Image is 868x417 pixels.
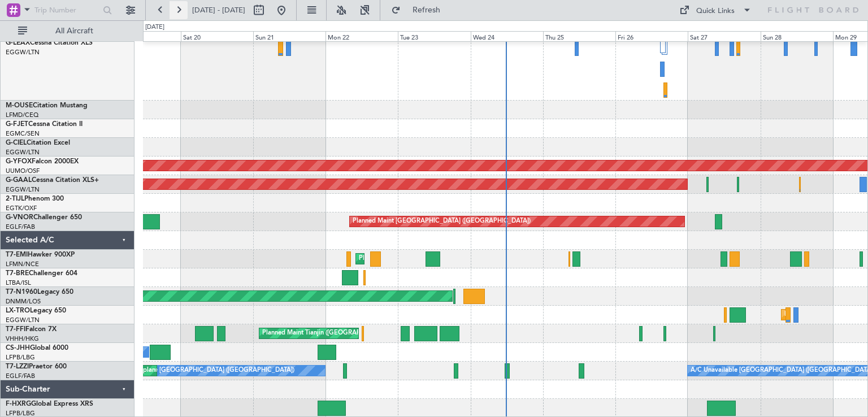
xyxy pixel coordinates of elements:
[192,5,245,15] span: [DATE] - [DATE]
[6,251,28,258] span: T7-EMI
[6,204,37,212] a: EGTK/OXF
[12,22,123,40] button: All Aircraft
[6,129,40,138] a: EGMC/SEN
[6,214,33,221] span: G-VNOR
[6,121,28,128] span: G-FJET
[6,289,37,296] span: T7-N1960
[6,279,31,287] a: LTBA/ISL
[6,177,32,184] span: G-GAAL
[6,140,70,146] a: G-CIELCitation Excel
[6,40,30,46] span: G-LEAX
[6,270,77,277] a: T7-BREChallenger 604
[6,326,25,333] span: T7-FFI
[6,289,73,296] a: T7-N1960Legacy 650
[253,31,325,41] div: Sun 21
[6,316,40,324] a: EGGW/LTN
[386,1,454,19] button: Refresh
[34,2,99,19] input: Trip Number
[615,31,688,41] div: Fri 26
[353,213,531,230] div: Planned Maint [GEOGRAPHIC_DATA] ([GEOGRAPHIC_DATA])
[6,260,39,268] a: LFMN/NCE
[6,102,33,109] span: M-OUSE
[145,23,164,32] div: [DATE]
[6,196,24,202] span: 2-TIJL
[6,372,35,380] a: EGLF/FAB
[6,363,67,370] a: T7-LZZIPraetor 600
[6,111,38,119] a: LFMD/CEQ
[325,31,398,41] div: Mon 22
[6,307,30,314] span: LX-TRO
[6,158,79,165] a: G-YFOXFalcon 2000EX
[6,401,93,407] a: F-HXRGGlobal Express XRS
[6,401,31,407] span: F-HXRG
[6,345,30,351] span: CS-JHH
[6,185,40,194] a: EGGW/LTN
[6,270,29,277] span: T7-BRE
[761,31,833,41] div: Sun 28
[6,251,75,258] a: T7-EMIHawker 900XP
[6,297,41,306] a: DNMM/LOS
[688,31,760,41] div: Sat 27
[262,325,394,342] div: Planned Maint Tianjin ([GEOGRAPHIC_DATA])
[6,167,40,175] a: UUMO/OSF
[6,102,88,109] a: M-OUSECitation Mustang
[398,31,470,41] div: Tue 23
[543,31,615,41] div: Thu 25
[6,214,82,221] a: G-VNORChallenger 650
[6,326,57,333] a: T7-FFIFalcon 7X
[181,31,253,41] div: Sat 20
[6,48,40,57] a: EGGW/LTN
[6,40,93,46] a: G-LEAXCessna Citation XLS
[6,177,99,184] a: G-GAALCessna Citation XLS+
[6,345,68,351] a: CS-JHHGlobal 6000
[6,121,83,128] a: G-FJETCessna Citation II
[359,250,467,267] div: Planned Maint [GEOGRAPHIC_DATA]
[6,140,27,146] span: G-CIEL
[6,353,35,362] a: LFPB/LBG
[6,335,39,343] a: VHHH/HKG
[29,27,119,35] span: All Aircraft
[108,31,180,41] div: Fri 19
[6,148,40,157] a: EGGW/LTN
[674,1,757,19] button: Quick Links
[6,307,66,314] a: LX-TROLegacy 650
[403,6,450,14] span: Refresh
[6,223,35,231] a: EGLF/FAB
[111,362,294,379] div: A/C Unavailable [GEOGRAPHIC_DATA] ([GEOGRAPHIC_DATA])
[471,31,543,41] div: Wed 24
[6,196,64,202] a: 2-TIJLPhenom 300
[6,363,29,370] span: T7-LZZI
[6,158,32,165] span: G-YFOX
[696,6,735,17] div: Quick Links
